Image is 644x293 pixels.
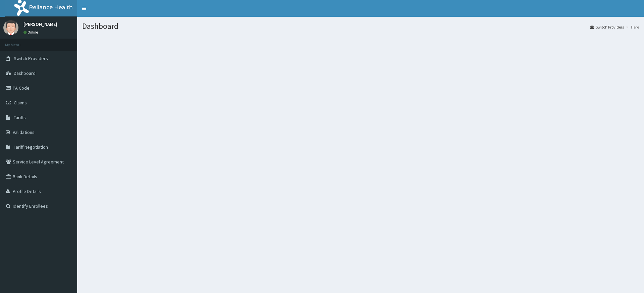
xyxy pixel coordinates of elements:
[625,24,639,30] li: Here
[14,70,36,76] span: Dashboard
[23,30,40,35] a: Online
[23,22,57,27] p: [PERSON_NAME]
[14,55,48,61] span: Switch Providers
[590,24,624,30] a: Switch Providers
[14,100,27,106] span: Claims
[3,20,18,35] img: User Image
[14,114,26,120] span: Tariffs
[14,144,48,150] span: Tariff Negotiation
[82,22,639,31] h1: Dashboard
